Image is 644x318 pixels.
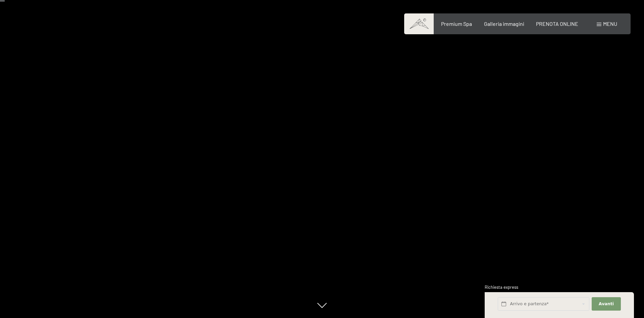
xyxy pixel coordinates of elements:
a: Premium Spa [441,20,472,27]
span: Menu [603,20,617,27]
span: Avanti [599,301,614,307]
a: PRENOTA ONLINE [536,20,578,27]
button: Avanti [592,297,621,311]
a: Galleria immagini [484,20,524,27]
span: Richiesta express [485,284,518,290]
